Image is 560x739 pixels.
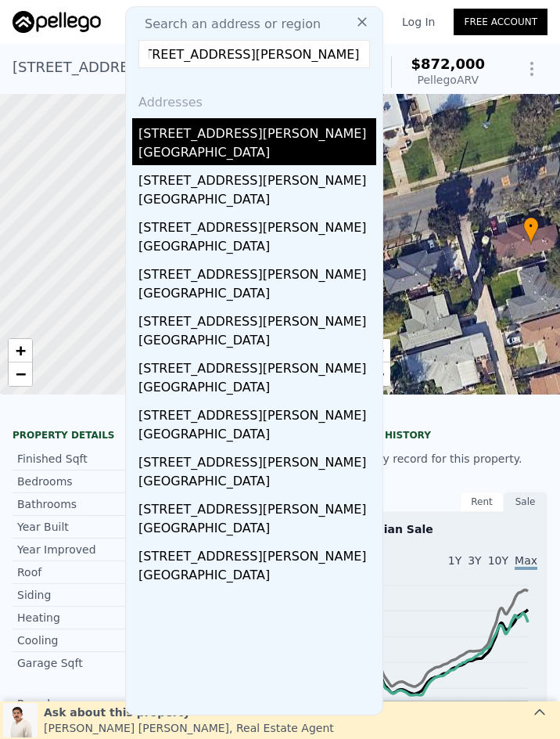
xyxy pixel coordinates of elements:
img: Leo Gutierrez [3,703,38,737]
div: Finished Sqft [17,451,137,467]
img: Pellego [13,11,101,33]
span: + [373,341,383,360]
a: Free Account [454,9,547,35]
div: [GEOGRAPHIC_DATA] [138,331,376,353]
div: Property details [13,429,261,442]
div: [PERSON_NAME] [PERSON_NAME] , Real Estate Agent [44,720,334,736]
div: Ask about this property [44,705,334,720]
div: [STREET_ADDRESS][PERSON_NAME] [138,259,376,284]
div: Roof [17,564,137,580]
div: Pellego ARV [411,72,485,88]
div: [STREET_ADDRESS][PERSON_NAME] [138,541,376,566]
div: [STREET_ADDRESS][PERSON_NAME] [138,212,376,237]
div: [STREET_ADDRESS][PERSON_NAME] [138,165,376,190]
div: Bedrooms [17,474,137,489]
span: $872,000 [411,56,485,72]
div: Houses Median Sale [309,521,537,537]
div: [STREET_ADDRESS][PERSON_NAME] [138,306,376,331]
div: [GEOGRAPHIC_DATA] [138,190,376,212]
a: Zoom in [367,339,390,362]
button: Show Options [516,53,547,85]
div: [GEOGRAPHIC_DATA] [138,519,376,541]
input: Enter an address, city, region, neighborhood or zip code [138,40,370,68]
div: LISTING & SALE HISTORY [299,429,547,445]
div: Sale [504,492,547,512]
div: Bathrooms [17,496,137,512]
span: Search an address or region [132,15,321,34]
span: − [16,364,26,384]
span: + [16,341,26,360]
div: Addresses [132,81,376,118]
div: [STREET_ADDRESS][PERSON_NAME] [138,447,376,472]
div: Cooling [17,633,137,648]
span: − [373,364,383,384]
div: [GEOGRAPHIC_DATA] [138,378,376,400]
span: 1Y [448,554,461,567]
div: Siding [17,587,137,603]
a: Zoom in [9,339,32,362]
div: [STREET_ADDRESS][PERSON_NAME] [138,353,376,378]
div: [GEOGRAPHIC_DATA] [138,472,376,494]
span: 3Y [468,554,481,567]
a: Zoom out [367,362,390,386]
div: Year Improved [17,542,137,557]
div: [STREET_ADDRESS][PERSON_NAME] [138,494,376,519]
div: Year Built [17,519,137,535]
div: Rent [460,492,504,512]
div: • [523,217,539,244]
span: Max [515,554,537,570]
span: 10Y [488,554,508,567]
a: Zoom out [9,362,32,386]
div: No sales history record for this property. [299,445,547,473]
div: [STREET_ADDRESS] , [GEOGRAPHIC_DATA] , CA 92805 [13,56,181,78]
div: Parcel [17,696,137,712]
div: Garage Sqft [17,655,137,671]
div: Heating [17,610,137,625]
div: [STREET_ADDRESS][PERSON_NAME] [138,118,376,143]
div: [GEOGRAPHIC_DATA] [138,425,376,447]
div: [GEOGRAPHIC_DATA] [138,284,376,306]
span: • [523,219,539,233]
div: [GEOGRAPHIC_DATA] [138,566,376,588]
div: [GEOGRAPHIC_DATA] [138,237,376,259]
div: [STREET_ADDRESS][PERSON_NAME] [138,400,376,425]
div: [GEOGRAPHIC_DATA] [138,143,376,165]
a: Log In [383,14,454,30]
